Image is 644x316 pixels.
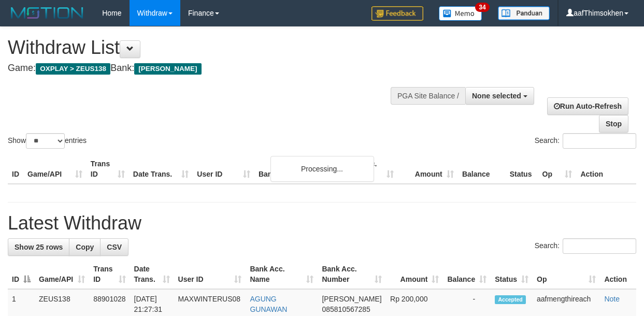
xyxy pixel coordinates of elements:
th: Status [506,154,538,184]
th: Op: activate to sort column ascending [533,260,600,289]
th: User ID [193,154,254,184]
th: ID [8,154,23,184]
span: [PERSON_NAME] [134,63,201,75]
th: Game/API [23,154,87,184]
label: Search: [535,133,636,149]
th: User ID: activate to sort column ascending [174,260,246,289]
th: Op [538,154,577,184]
th: Amount: activate to sort column ascending [386,260,443,289]
span: [PERSON_NAME] [322,295,381,303]
button: None selected [465,87,534,105]
span: OXPLAY > ZEUS138 [36,63,110,75]
span: Copy [76,243,94,251]
a: Stop [599,115,628,133]
input: Search: [563,133,636,149]
a: CSV [100,238,128,256]
th: Balance [458,154,506,184]
span: 34 [475,3,489,12]
th: Game/API: activate to sort column ascending [35,260,89,289]
th: Action [576,154,636,184]
span: Show 25 rows [15,243,63,251]
h1: Withdraw List [8,37,419,58]
th: Bank Acc. Number: activate to sort column ascending [318,260,385,289]
a: Run Auto-Refresh [547,97,628,115]
th: Bank Acc. Name [254,154,338,184]
img: panduan.png [498,6,550,20]
span: Copy 085810567285 to clipboard [322,305,370,313]
div: Processing... [270,156,374,182]
h1: Latest Withdraw [8,213,636,234]
input: Search: [563,238,636,254]
select: Showentries [26,133,65,149]
th: Action [600,260,636,289]
div: PGA Site Balance / [391,87,465,105]
h4: Game: Bank: [8,63,419,74]
span: None selected [472,92,521,100]
th: Trans ID [87,154,129,184]
span: CSV [107,243,122,251]
a: Note [604,295,620,303]
th: Trans ID: activate to sort column ascending [89,260,130,289]
th: Date Trans.: activate to sort column ascending [130,260,174,289]
img: Feedback.jpg [371,6,423,21]
th: Status: activate to sort column ascending [491,260,533,289]
th: Balance: activate to sort column ascending [443,260,491,289]
a: Show 25 rows [8,238,69,256]
a: Copy [69,238,101,256]
th: Date Trans. [129,154,193,184]
th: Amount [398,154,458,184]
img: MOTION_logo.png [8,5,87,21]
a: AGUNG GUNAWAN [250,295,287,313]
th: Bank Acc. Number [338,154,398,184]
th: Bank Acc. Name: activate to sort column ascending [246,260,318,289]
span: Accepted [495,295,526,304]
img: Button%20Memo.svg [439,6,482,21]
label: Search: [535,238,636,254]
th: ID: activate to sort column descending [8,260,35,289]
label: Show entries [8,133,87,149]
